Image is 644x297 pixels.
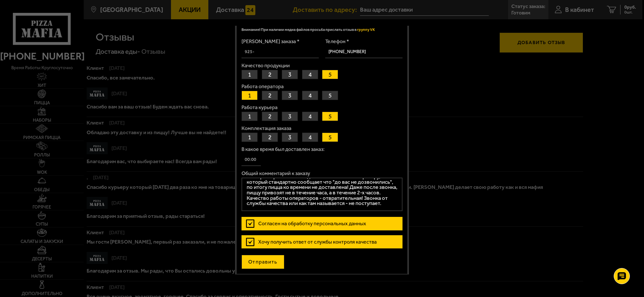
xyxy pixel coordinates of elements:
[241,63,402,68] label: Качество продукции
[302,133,318,142] button: 4
[241,217,402,230] label: Согласен на обработку персональных данных
[262,112,278,121] button: 2
[325,46,402,58] input: +7(
[302,70,318,79] button: 4
[302,112,318,121] button: 4
[241,133,258,142] button: 1
[282,91,298,100] button: 3
[241,147,402,152] label: В какое время был доставлен заказ:
[241,235,402,249] label: Хочу получить ответ от службы контроля качества
[262,70,278,79] button: 2
[302,91,318,100] button: 4
[241,84,402,89] label: Работа оператора
[325,39,402,44] label: Телефон *
[241,171,402,176] label: Общий комментарий к заказу
[357,27,375,32] a: группу VK
[282,133,298,142] button: 3
[241,112,258,121] button: 1
[241,178,402,211] textarea: Не первый раз заказ находят после звонка к оператору, который стандартно сообщает что "до вас не ...
[322,70,338,79] button: 5
[241,39,319,44] label: [PERSON_NAME] заказа *
[241,153,261,166] input: 00:00
[241,46,319,58] input: 925-
[241,70,258,79] button: 1
[322,133,338,142] button: 5
[282,70,298,79] button: 3
[262,133,278,142] button: 2
[322,91,338,100] button: 5
[241,91,258,100] button: 1
[322,112,338,121] button: 5
[241,105,402,110] label: Работа курьера
[241,126,402,131] label: Комплектация заказа
[262,91,278,100] button: 2
[282,112,298,121] button: 3
[241,27,402,32] p: Внимание! При наличии медиа файлов просьба прислать отзыв в
[241,255,284,269] button: Отправить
